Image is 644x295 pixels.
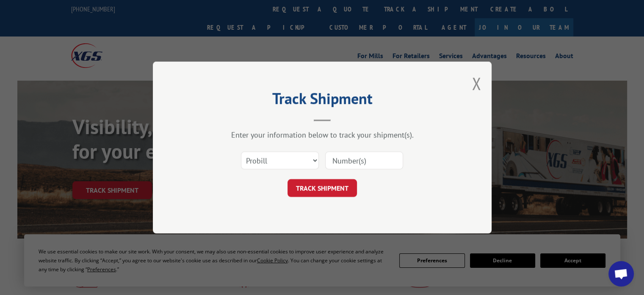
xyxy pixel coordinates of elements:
[287,179,357,197] button: TRACK SHIPMENT
[195,130,449,140] div: Enter your information below to track your shipment(s).
[195,93,449,109] h2: Track Shipment
[472,72,481,95] button: Close modal
[608,261,634,287] div: Open chat
[325,152,403,169] input: Number(s)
